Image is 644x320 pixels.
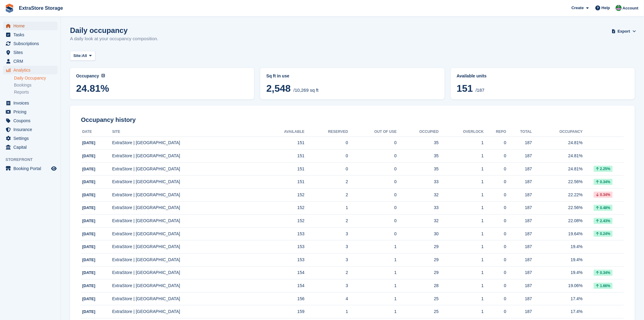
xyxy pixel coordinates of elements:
[16,3,65,13] a: ExtraStore Storage
[112,215,260,228] td: ExtraStore | [GEOGRAPHIC_DATA]
[13,48,50,57] span: Sites
[81,127,112,137] th: Date
[397,257,439,263] div: 29
[348,279,397,293] td: 1
[305,150,348,163] td: 0
[397,296,439,302] div: 25
[76,83,248,94] span: 24.81%
[112,137,260,150] td: ExtraStore | [GEOGRAPHIC_DATA]
[3,125,58,134] a: menu
[484,166,506,172] div: 0
[14,82,58,88] a: Bookings
[112,227,260,240] td: ExtraStore | [GEOGRAPHIC_DATA]
[3,57,58,66] a: menu
[112,292,260,305] td: ExtraStore | [GEOGRAPHIC_DATA]
[439,231,484,237] div: 1
[82,167,95,171] span: [DATE]
[82,258,95,262] span: [DATE]
[348,201,397,215] td: 0
[101,74,105,77] img: icon-info-grey-7440780725fd019a000dd9b08b2336e03edf1995a4989e88bcd33f0948082b44.svg
[439,269,484,276] div: 1
[484,127,506,137] th: Repo
[348,266,397,279] td: 1
[506,266,532,279] td: 187
[3,108,58,116] a: menu
[305,266,348,279] td: 2
[532,137,583,150] td: 24.81%
[260,254,305,267] td: 153
[3,143,58,151] a: menu
[260,227,305,240] td: 153
[260,176,305,189] td: 151
[260,240,305,254] td: 153
[266,83,291,94] span: 2,548
[82,297,95,301] span: [DATE]
[618,28,630,34] span: Export
[397,231,439,237] div: 30
[348,227,397,240] td: 0
[457,73,487,78] span: Available units
[484,179,506,185] div: 0
[348,215,397,228] td: 0
[532,189,583,202] td: 22.22%
[112,150,260,163] td: ExtraStore | [GEOGRAPHIC_DATA]
[13,57,50,66] span: CRM
[14,75,58,81] a: Daily Occupancy
[397,283,439,289] div: 28
[532,292,583,305] td: 17.4%
[439,153,484,159] div: 1
[13,164,50,173] span: Booking Portal
[532,215,583,228] td: 22.08%
[305,201,348,215] td: 1
[613,26,635,36] button: Export
[81,116,624,123] h2: Occupancy history
[594,218,613,224] div: 2.43%
[5,157,61,163] span: Storefront
[82,205,95,210] span: [DATE]
[506,240,532,254] td: 187
[506,305,532,318] td: 187
[572,5,584,11] span: Create
[260,215,305,228] td: 152
[13,116,50,125] span: Coupons
[305,215,348,228] td: 2
[14,89,58,95] a: Reports
[82,270,95,275] span: [DATE]
[348,150,397,163] td: 0
[397,218,439,224] div: 32
[112,266,260,279] td: ExtraStore | [GEOGRAPHIC_DATA]
[82,180,95,184] span: [DATE]
[439,127,484,137] th: Overlock
[348,127,397,137] th: Out of Use
[457,73,629,79] abbr: Current percentage of units occupied or overlocked
[13,108,50,116] span: Pricing
[506,279,532,293] td: 187
[112,279,260,293] td: ExtraStore | [GEOGRAPHIC_DATA]
[484,140,506,146] div: 0
[82,244,95,249] span: [DATE]
[594,205,613,211] div: 0.48%
[532,254,583,267] td: 19.4%
[82,53,87,59] span: All
[13,134,50,143] span: Settings
[5,4,14,13] img: stora-icon-8386f47178a22dfd0bd8f6a31ec36ba5ce8667c1dd55bd0f319d3a0aa187defe.svg
[3,30,58,39] a: menu
[112,201,260,215] td: ExtraStore | [GEOGRAPHIC_DATA]
[397,308,439,315] div: 25
[13,22,50,30] span: Home
[348,240,397,254] td: 1
[506,215,532,228] td: 187
[484,153,506,159] div: 0
[13,39,50,48] span: Subscriptions
[397,192,439,198] div: 32
[348,189,397,202] td: 0
[532,279,583,293] td: 19.06%
[532,162,583,176] td: 24.81%
[112,127,260,137] th: Site
[305,127,348,137] th: Reserved
[439,166,484,172] div: 1
[532,266,583,279] td: 19.4%
[76,73,248,79] abbr: Current percentage of sq ft occupied
[397,204,439,211] div: 33
[484,231,506,237] div: 0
